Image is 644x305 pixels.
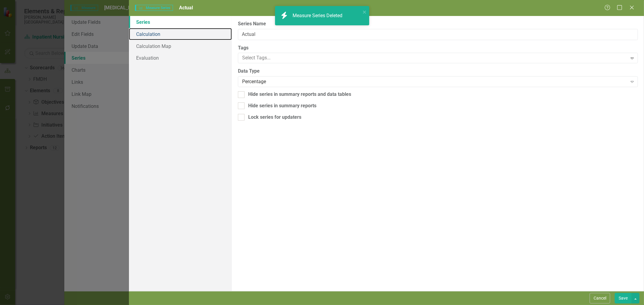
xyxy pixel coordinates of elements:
label: Tags [238,45,638,52]
input: Series Name [238,29,638,40]
button: Cancel [590,293,610,303]
span: Actual [179,5,193,11]
label: Series Name [238,20,638,27]
a: Evaluation [129,52,232,64]
a: Calculation [129,28,232,40]
button: close [363,8,367,15]
button: Save [615,293,632,303]
div: Measure Series Deleted [293,12,344,19]
a: Series [129,16,232,28]
div: Hide series in summary reports and data tables [248,91,351,98]
label: Data Type [238,68,638,75]
div: Lock series for updaters [248,114,301,121]
a: Calculation Map [129,40,232,52]
div: Hide series in summary reports [248,102,316,109]
span: Measure Series [135,5,173,11]
div: Percentage [242,78,627,85]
